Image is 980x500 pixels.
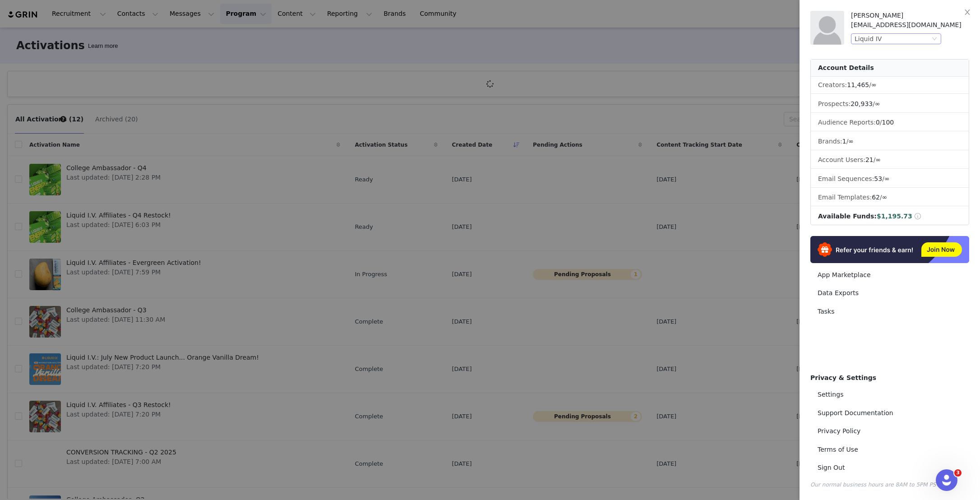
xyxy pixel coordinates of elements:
div: Liquid IV [855,34,882,44]
span: ∞ [875,156,881,163]
span: 1 [842,138,846,145]
span: / [874,175,889,182]
span: ∞ [882,194,888,201]
span: 20,933 [851,100,873,107]
span: ∞ [875,100,880,107]
a: Sign Out [810,459,969,476]
span: ∞ [848,138,854,145]
li: Email Sequences: [811,171,969,188]
span: 3 [954,469,962,477]
li: Brands: [811,133,969,150]
li: Account Users: [811,152,969,169]
span: / [851,100,880,107]
a: Privacy Policy [810,423,969,440]
div: [PERSON_NAME] [851,11,969,20]
span: Privacy & Settings [810,374,876,381]
span: / [842,138,854,145]
li: Prospects: [811,96,969,113]
li: Creators: [811,77,969,94]
i: icon: close [964,9,971,16]
span: ∞ [884,175,890,182]
a: Support Documentation [810,405,969,421]
iframe: Intercom live chat [936,469,957,491]
a: Settings [810,386,969,403]
span: 0 [876,119,880,126]
a: Data Exports [810,285,969,301]
span: / [865,156,881,163]
a: App Marketplace [810,267,969,283]
span: 53 [874,175,882,182]
span: ∞ [871,81,877,88]
a: Terms of Use [810,441,969,458]
img: Refer & Earn [810,236,969,263]
span: 11,465 [847,81,869,88]
li: Audience Reports: / [811,114,969,131]
span: 21 [865,156,874,163]
div: Account Details [811,60,969,77]
span: / [847,81,876,88]
div: [EMAIL_ADDRESS][DOMAIN_NAME] [851,20,969,30]
span: Available Funds: [818,213,877,220]
i: icon: down [932,36,937,42]
span: $1,195.73 [877,213,912,220]
span: Our normal business hours are 8AM to 5PM PST. [810,481,940,488]
a: Tasks [810,303,969,320]
span: / [872,194,887,201]
img: placeholder-profile.jpg [810,11,844,45]
li: Email Templates: [811,189,969,206]
span: 100 [882,119,894,126]
span: 62 [872,194,880,201]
